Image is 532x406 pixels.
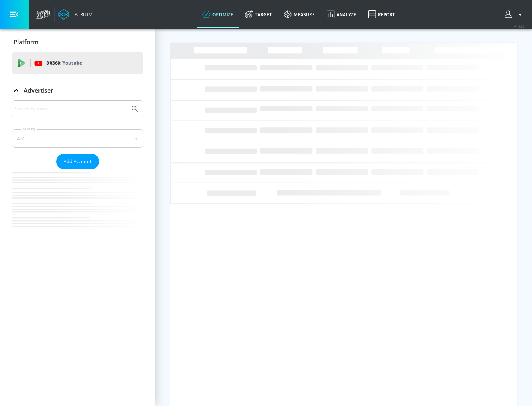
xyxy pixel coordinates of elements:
[72,11,93,18] div: Atrium
[12,80,143,101] div: Advertiser
[64,157,92,166] span: Add Account
[12,129,143,148] div: A-Z
[58,9,93,20] a: Atrium
[12,169,143,241] nav: list of Advertiser
[514,24,525,28] span: v 4.32.0
[12,52,143,74] div: DV360: Youtube
[362,1,401,28] a: Report
[12,100,143,241] div: Advertiser
[239,1,278,28] a: Target
[14,38,38,46] p: Platform
[21,127,37,131] label: Sort By
[12,32,143,52] div: Platform
[56,154,99,169] button: Add Account
[62,59,82,67] p: Youtube
[321,1,362,28] a: Analyze
[278,1,321,28] a: measure
[46,59,82,67] p: DV360:
[197,1,239,28] a: optimize
[15,104,127,114] input: Search by name
[24,86,53,94] p: Advertiser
